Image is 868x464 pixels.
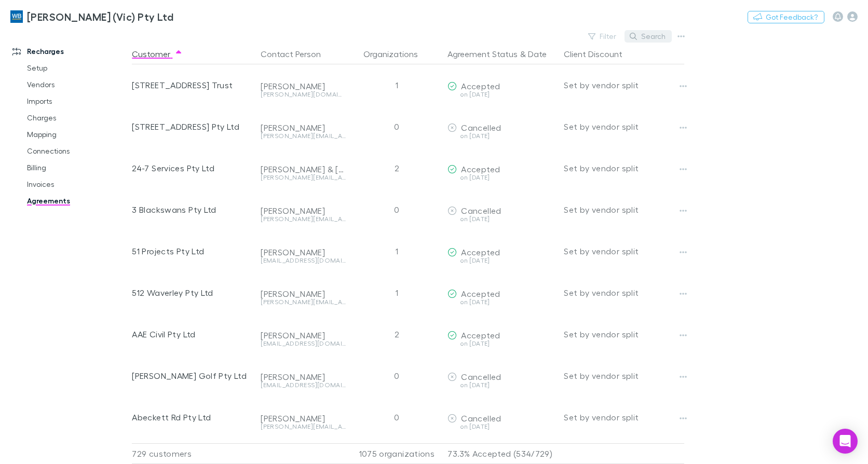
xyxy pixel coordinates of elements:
[261,133,346,139] div: [PERSON_NAME][EMAIL_ADDRESS][DOMAIN_NAME]
[261,247,346,257] div: [PERSON_NAME]
[132,443,256,464] div: 729 customers
[4,4,180,29] a: [PERSON_NAME] (Vic) Pty Ltd
[564,397,684,438] div: Set by vendor split
[564,230,684,272] div: Set by vendor split
[261,372,346,382] div: [PERSON_NAME]
[17,193,138,209] a: Agreements
[583,30,622,43] button: Filter
[27,10,173,23] h3: [PERSON_NAME] (Vic) Pty Ltd
[350,397,443,438] div: 0
[350,106,443,147] div: 0
[350,230,443,272] div: 1
[350,189,443,230] div: 0
[132,189,252,230] div: 3 Blackswans Pty Ltd
[461,413,501,423] span: Cancelled
[261,299,346,305] div: [PERSON_NAME][EMAIL_ADDRESS][DOMAIN_NAME]
[447,340,555,347] div: on [DATE]
[447,382,555,388] div: on [DATE]
[461,372,501,381] span: Cancelled
[132,64,252,106] div: [STREET_ADDRESS] Trust
[2,43,138,60] a: Recharges
[10,10,23,23] img: William Buck (Vic) Pty Ltd's Logo
[132,355,252,397] div: [PERSON_NAME] Golf Pty Ltd
[461,81,500,91] span: Accepted
[447,444,555,463] p: 73.3% Accepted (534/729)
[17,93,138,110] a: Imports
[447,174,555,181] div: on [DATE]
[461,122,501,132] span: Cancelled
[461,247,500,257] span: Accepted
[350,313,443,355] div: 2
[17,76,138,93] a: Vendors
[564,313,684,355] div: Set by vendor split
[132,106,252,147] div: [STREET_ADDRESS] Pty Ltd
[447,44,518,64] button: Agreement Status
[447,91,555,98] div: on [DATE]
[261,330,346,340] div: [PERSON_NAME]
[132,397,252,438] div: Abeckett Rd Pty Ltd
[625,30,672,43] button: Search
[833,429,858,454] div: Open Intercom Messenger
[261,91,346,98] div: [PERSON_NAME][DOMAIN_NAME][EMAIL_ADDRESS][PERSON_NAME][DOMAIN_NAME]
[17,143,138,159] a: Connections
[461,206,501,215] span: Cancelled
[132,44,183,64] button: Customer
[461,164,500,174] span: Accepted
[564,106,684,147] div: Set by vendor split
[261,382,346,388] div: [EMAIL_ADDRESS][DOMAIN_NAME]
[261,164,346,174] div: [PERSON_NAME] & [PERSON_NAME]
[350,355,443,397] div: 0
[261,174,346,181] div: [PERSON_NAME][EMAIL_ADDRESS][DOMAIN_NAME]
[447,257,555,264] div: on [DATE]
[132,147,252,189] div: 24-7 Services Pty Ltd
[17,159,138,176] a: Billing
[564,147,684,189] div: Set by vendor split
[261,413,346,424] div: [PERSON_NAME]
[564,64,684,106] div: Set by vendor split
[261,340,346,347] div: [EMAIL_ADDRESS][DOMAIN_NAME]
[132,313,252,355] div: AAE Civil Pty Ltd
[447,424,555,430] div: on [DATE]
[17,126,138,143] a: Mapping
[261,216,346,222] div: [PERSON_NAME][EMAIL_ADDRESS][DOMAIN_NAME]
[261,289,346,299] div: [PERSON_NAME]
[447,299,555,305] div: on [DATE]
[132,230,252,272] div: 51 Projects Pty Ltd
[447,133,555,139] div: on [DATE]
[461,330,500,340] span: Accepted
[132,272,252,313] div: 512 Waverley Pty Ltd
[350,64,443,106] div: 1
[447,216,555,222] div: on [DATE]
[17,60,138,76] a: Setup
[261,81,346,91] div: [PERSON_NAME]
[261,122,346,133] div: [PERSON_NAME]
[261,424,346,430] div: [PERSON_NAME][EMAIL_ADDRESS][DOMAIN_NAME]
[261,257,346,264] div: [EMAIL_ADDRESS][DOMAIN_NAME]
[748,11,824,23] button: Got Feedback?
[261,44,333,64] button: Contact Person
[564,189,684,230] div: Set by vendor split
[350,443,443,464] div: 1075 organizations
[461,289,500,298] span: Accepted
[564,355,684,397] div: Set by vendor split
[564,44,635,64] button: Client Discount
[17,110,138,126] a: Charges
[17,176,138,193] a: Invoices
[350,272,443,313] div: 1
[350,147,443,189] div: 2
[363,44,430,64] button: Organizations
[528,44,547,64] button: Date
[261,206,346,216] div: [PERSON_NAME]
[447,44,555,64] div: &
[564,272,684,313] div: Set by vendor split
